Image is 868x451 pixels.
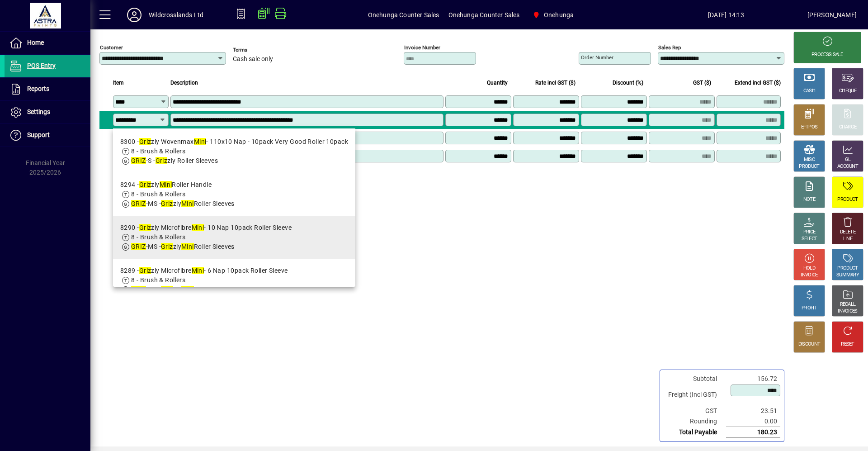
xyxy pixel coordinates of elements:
[693,78,711,88] span: GST ($)
[131,286,146,293] em: GRIZ
[801,272,817,279] div: INVOICE
[448,8,520,22] span: Onehunga Counter Sales
[803,265,815,272] div: HOLD
[170,78,198,88] span: Description
[839,88,856,95] div: CHEQUE
[139,224,151,231] em: Griz
[404,44,440,51] mat-label: Invoice number
[194,138,207,145] em: Mini
[120,7,149,23] button: Profile
[233,56,273,63] span: Cash sale only
[160,181,172,188] em: Mini
[120,137,348,147] div: 8300 - zly Wovenmax - 110x10 Nap - 10pack Very Good Roller 10pack
[5,101,90,123] a: Settings
[131,276,185,284] span: 8 - Brush & Rollers
[368,8,439,22] span: Onehunga Counter Sales
[131,243,235,250] span: -MS - zly Roller Sleeves
[161,286,173,293] em: Griz
[645,8,807,22] span: [DATE] 14:13
[726,406,780,416] td: 23.51
[139,267,151,274] em: Griz
[156,157,168,164] em: Griz
[131,157,146,164] em: GRIZ
[113,173,355,216] mat-option: 8294 - Grizzly Mini Roller Handle
[181,286,194,293] em: Mini
[837,265,858,272] div: PRODUCT
[726,416,780,427] td: 0.00
[161,200,173,207] em: Griz
[487,78,508,88] span: Quantity
[658,44,681,51] mat-label: Sales rep
[664,416,726,427] td: Rounding
[181,200,194,207] em: Mini
[664,406,726,416] td: GST
[27,39,44,46] span: Home
[838,308,857,315] div: INVOICES
[807,8,857,22] div: [PERSON_NAME]
[27,108,50,115] span: Settings
[840,301,856,308] div: RECALL
[837,196,858,203] div: PRODUCT
[131,200,235,207] span: -MS - zly Roller Sleeves
[840,229,855,236] div: DELETE
[131,243,146,250] em: GRIZ
[802,236,817,242] div: SELECT
[181,243,194,250] em: Mini
[803,196,815,203] div: NOTE
[836,272,859,279] div: SUMMARY
[149,8,203,22] div: Wildcrosslands Ltd
[120,180,235,190] div: 8294 - zly Roller Handle
[113,130,355,173] mat-option: 8300 - Grizzly Wovenmax Mini - 110x10 Nap - 10pack Very Good Roller 10pack
[131,190,185,198] span: 8 - Brush & Rollers
[131,233,185,241] span: 8 - Brush & Rollers
[5,78,90,100] a: Reports
[27,131,50,138] span: Support
[613,78,643,88] span: Discount (%)
[120,223,292,233] div: 8290 - zly Microfibre - 10 Nap 10pack Roller Sleeve
[841,341,854,348] div: RESET
[837,163,858,170] div: ACCOUNT
[664,384,726,406] td: Freight (Incl GST)
[27,62,56,69] span: POS Entry
[839,124,857,131] div: CHARGE
[726,427,780,438] td: 180.23
[113,216,355,259] mat-option: 8290 - Grizzly Microfibre Mini - 10 Nap 10pack Roller Sleeve
[735,78,781,88] span: Extend incl GST ($)
[726,374,780,384] td: 156.72
[161,243,173,250] em: Griz
[528,7,577,23] span: Onehunga
[5,32,90,54] a: Home
[803,229,816,236] div: PRICE
[139,138,151,145] em: Griz
[131,147,185,155] span: 8 - Brush & Rollers
[803,88,815,95] div: CASH
[544,8,574,22] span: Onehunga
[131,200,146,207] em: GRIZ
[131,286,235,293] span: -MS - zly Roller Sleeves
[799,163,819,170] div: PRODUCT
[801,124,818,131] div: EFTPOS
[192,224,204,231] em: Mini
[139,181,151,188] em: Griz
[581,54,613,61] mat-label: Order number
[131,157,218,164] span: -S - zly Roller Sleeves
[535,78,576,88] span: Rate incl GST ($)
[843,236,852,242] div: LINE
[120,266,288,275] div: 8289 - zly Microfibre - 6 Nap 10pack Roller Sleeve
[664,374,726,384] td: Subtotal
[798,341,820,348] div: DISCOUNT
[27,85,49,92] span: Reports
[192,267,204,274] em: Mini
[113,78,124,88] span: Item
[664,427,726,438] td: Total Payable
[804,157,815,163] div: MISC
[845,157,851,163] div: GL
[5,124,90,147] a: Support
[811,52,843,58] div: PROCESS SALE
[100,44,123,51] mat-label: Customer
[113,259,355,302] mat-option: 8289 - Grizzly Microfibre Mini - 6 Nap 10pack Roller Sleeve
[802,305,817,312] div: PROFIT
[233,47,287,53] span: Terms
